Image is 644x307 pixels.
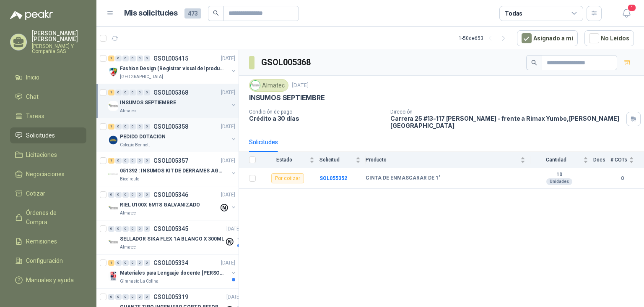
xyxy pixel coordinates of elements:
div: 0 [115,192,122,198]
p: GSOL005358 [153,124,188,130]
h3: GSOL005368 [261,56,312,69]
span: Estado [261,157,308,163]
th: Solicitud [319,152,366,168]
img: Company Logo [108,237,118,247]
div: 0 [144,260,150,266]
button: Asignado a mi [517,30,578,46]
a: Manuales y ayuda [10,272,86,288]
div: 0 [115,56,122,61]
th: Producto [366,152,530,168]
span: Configuración [26,256,63,265]
span: Cantidad [530,157,582,163]
div: Unidades [546,178,572,185]
div: 0 [137,124,143,130]
a: Remisiones [10,233,86,249]
div: Almatec [249,79,288,92]
a: Configuración [10,253,86,269]
div: Solicitudes [249,138,278,147]
img: Company Logo [251,81,260,90]
p: PEDIDO DOTACIÓN [120,133,166,141]
span: Remisiones [26,237,57,246]
p: Colegio Bennett [120,142,150,148]
div: 0 [108,192,114,198]
div: 0 [137,226,143,232]
p: Crédito a 30 días [249,115,384,122]
span: search [213,10,219,16]
div: 0 [108,294,114,300]
p: Gimnasio La Colina [120,278,158,285]
span: Cotizar [26,189,45,198]
p: [PERSON_NAME] [PERSON_NAME] [32,30,86,42]
div: 0 [137,158,143,164]
div: 0 [122,90,129,95]
div: 0 [144,90,150,95]
span: Producto [366,157,519,163]
div: 0 [130,192,136,198]
div: 0 [130,260,136,266]
a: 1 0 0 0 0 0 GSOL005358[DATE] Company LogoPEDIDO DOTACIÓNColegio Bennett [108,122,237,148]
a: Licitaciones [10,147,86,163]
a: Chat [10,89,86,105]
a: SOL055352 [319,175,347,181]
span: Licitaciones [26,150,57,159]
p: SELLADOR SIKA FLEX 1A BLANCO X 300ML [120,235,224,243]
span: Tareas [26,111,44,121]
div: 1 [108,90,114,95]
span: search [531,60,537,66]
b: 10 [530,172,588,178]
p: 051392 : INSUMOS KIT DE DERRAMES AGOSTO 2025 [120,167,224,175]
div: 0 [130,294,136,300]
a: 1 0 0 0 0 0 GSOL005357[DATE] Company Logo051392 : INSUMOS KIT DE DERRAMES AGOSTO 2025Biocirculo [108,156,237,183]
p: Almatec [120,108,136,114]
p: GSOL005368 [153,90,188,95]
div: 0 [122,56,129,61]
div: 0 [137,294,143,300]
div: 0 [137,260,143,266]
div: 0 [115,260,122,266]
img: Company Logo [108,203,118,213]
div: 0 [137,90,143,95]
p: GSOL005334 [153,260,188,266]
div: 0 [144,158,150,164]
span: Solicitudes [26,131,55,140]
div: 0 [130,124,136,130]
div: 0 [130,158,136,164]
span: Inicio [26,73,39,82]
span: 1 [627,4,636,12]
img: Company Logo [108,101,118,111]
a: Cotizar [10,185,86,201]
span: 473 [184,8,201,19]
th: Docs [593,152,610,168]
p: [DATE] [221,191,235,199]
img: Company Logo [108,271,118,281]
div: 1 [108,260,114,266]
p: Biocirculo [120,176,139,183]
img: Logo peakr [10,10,53,20]
h1: Mis solicitudes [124,7,178,19]
a: Órdenes de Compra [10,205,86,230]
div: 0 [144,192,150,198]
button: No Leídos [584,30,634,46]
div: 0 [122,294,129,300]
div: 0 [122,192,129,198]
div: 0 [108,226,114,232]
p: Condición de pago [249,109,384,115]
p: GSOL005345 [153,226,188,232]
div: 0 [115,124,122,130]
th: Estado [261,152,319,168]
a: Tareas [10,108,86,124]
span: # COTs [610,157,627,163]
a: 0 0 0 0 0 0 GSOL005345[DATE] Company LogoSELLADOR SIKA FLEX 1A BLANCO X 300MLAlmatec [108,224,242,251]
a: Inicio [10,69,86,85]
b: CINTA DE ENMASCARAR DE 1" [366,175,441,182]
p: GSOL005415 [153,56,188,61]
p: [DATE] [221,157,235,165]
div: 1 [108,56,114,61]
p: [DATE] [221,259,235,267]
span: Solicitud [319,157,354,163]
div: Por cotizar [271,173,304,183]
div: 0 [122,124,129,130]
div: 0 [144,226,150,232]
p: INSUMOS SEPTIEMBRE [120,99,176,107]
